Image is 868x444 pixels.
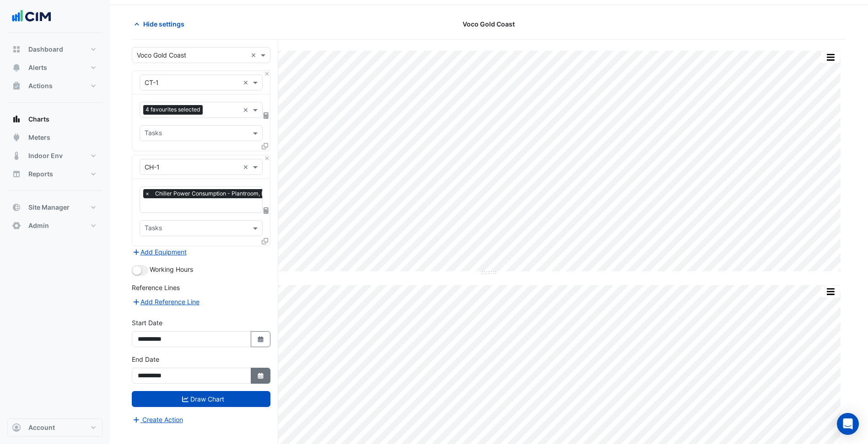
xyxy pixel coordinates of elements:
fa-icon: Select Date [257,372,265,380]
app-icon: Actions [12,81,21,90]
button: More Options [821,286,840,297]
span: Clone Favourites and Tasks from this Equipment to other Equipment [262,142,268,150]
label: Reference Lines [132,283,180,292]
app-icon: Charts [12,115,21,124]
span: Clear [243,105,251,115]
span: Site Manager [28,203,70,212]
span: Charts [28,115,49,124]
span: Dashboard [28,45,63,54]
span: Hide settings [143,19,184,29]
button: Dashboard [7,40,102,58]
label: End Date [132,354,159,364]
span: Working Hours [150,265,193,273]
app-icon: Dashboard [12,45,21,54]
button: More Options [821,52,840,63]
button: Meters [7,128,102,147]
button: Create Action [132,414,183,425]
span: Indoor Env [28,151,63,160]
button: Alerts [7,58,102,77]
app-icon: Meters [12,133,21,142]
button: Add Reference Line [132,296,200,307]
button: Charts [7,110,102,128]
span: Alerts [28,63,47,72]
span: Clear [243,162,251,172]
label: Start Date [132,318,162,328]
div: Tasks [143,223,162,235]
button: Close [264,155,270,161]
fa-icon: Select Date [257,335,265,343]
span: Actions [28,81,53,90]
div: Open Intercom Messenger [837,413,859,435]
span: Choose Function [262,206,270,214]
app-icon: Indoor Env [12,151,21,160]
button: Site Manager [7,198,102,217]
app-icon: Site Manager [12,203,21,212]
span: Chiller Power Consumption - Plantroom, Plantroom [153,189,291,198]
span: 4 favourites selected [143,105,203,114]
span: Account [28,423,55,432]
div: Tasks [143,128,162,140]
app-icon: Reports [12,169,21,179]
app-icon: Alerts [12,63,21,72]
span: Voco Gold Coast [463,19,515,29]
button: Admin [7,217,102,235]
button: Draw Chart [132,391,270,407]
span: Clone Favourites and Tasks from this Equipment to other Equipment [262,237,268,245]
span: Choose Function [262,111,270,119]
button: Close [264,71,270,77]
span: Reports [28,169,53,179]
span: Clear [251,50,259,60]
button: Add Equipment [132,247,187,257]
span: Clear [243,78,251,87]
span: Meters [28,133,50,142]
button: Reports [7,165,102,183]
button: Account [7,418,102,437]
img: Company Logo [11,7,52,26]
span: Admin [28,221,49,230]
app-icon: Admin [12,221,21,230]
span: × [143,189,151,198]
button: Actions [7,77,102,95]
button: Hide settings [132,16,190,32]
button: Indoor Env [7,147,102,165]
